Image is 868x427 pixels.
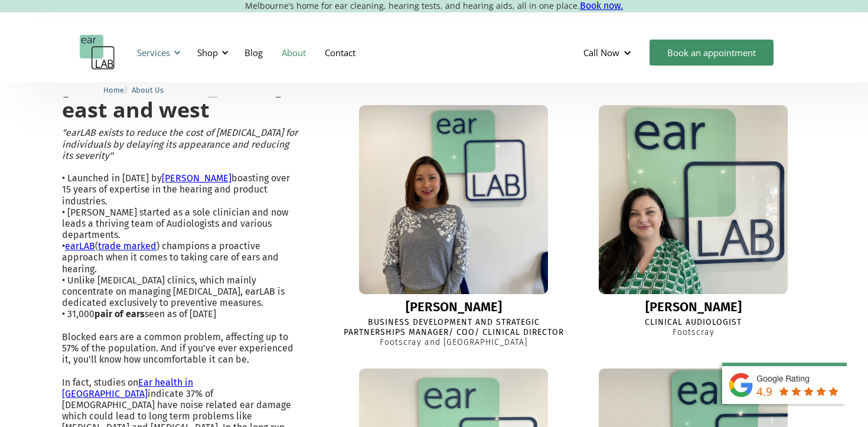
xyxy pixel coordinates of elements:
[315,35,365,70] a: Contact
[62,127,298,161] em: "earLAB exists to reduce the cost of [MEDICAL_DATA] for individuals by delaying its appearance an...
[130,35,184,70] div: Services
[341,318,566,338] div: Business Development and Strategic Partnerships Manager/ COO/ Clinical Director
[645,300,742,314] div: [PERSON_NAME]
[103,86,124,94] span: Home
[645,318,742,328] div: Clinical Audiologist
[359,105,548,294] img: Lisa
[103,84,132,96] li: 〉
[132,86,164,94] span: About Us
[62,377,193,399] a: Ear health in [GEOGRAPHIC_DATA]
[197,47,218,58] div: Shop
[65,240,95,252] a: earLAB
[137,47,170,58] div: Services
[581,105,806,338] a: Eleanor[PERSON_NAME]Clinical AudiologistFootscray
[190,35,232,70] div: Shop
[132,84,164,95] a: About Us
[103,84,124,95] a: Home
[599,105,788,294] img: Eleanor
[272,35,315,70] a: About
[673,328,714,338] div: Footscray
[650,40,774,66] a: Book an appointment
[162,172,231,184] a: [PERSON_NAME]
[80,35,115,70] a: home
[98,240,156,252] a: trade marked
[235,35,272,70] a: Blog
[406,300,502,314] div: [PERSON_NAME]
[583,47,619,58] div: Call Now
[574,35,644,70] div: Call Now
[341,105,566,347] a: Lisa[PERSON_NAME]Business Development and Strategic Partnerships Manager/ COO/ Clinical DirectorF...
[62,28,298,121] h2: Ear wax removal and custom earplugs in [GEOGRAPHIC_DATA]’s east and west
[94,308,145,320] strong: pair of ears
[380,338,527,348] div: Footscray and [GEOGRAPHIC_DATA]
